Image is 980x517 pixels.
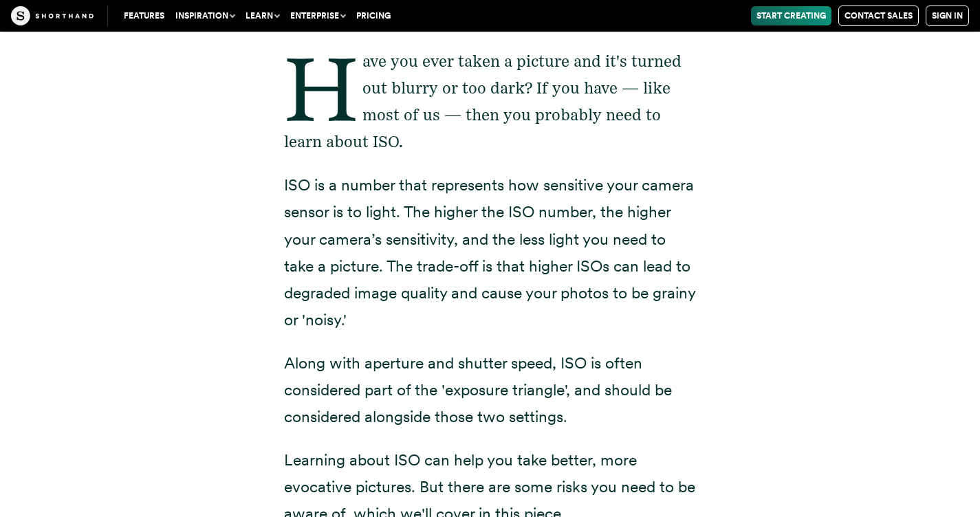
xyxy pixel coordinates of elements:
img: The Craft [11,6,94,25]
a: Sign in [926,5,969,26]
a: Contact Sales [838,5,919,26]
p: Have you ever taken a picture and it's turned out blurry or too dark? If you have — like most of ... [284,48,697,155]
button: Inspiration [170,6,240,25]
button: Learn [240,6,285,25]
p: ISO is a number that represents how sensitive your camera sensor is to light. The higher the ISO ... [284,172,697,333]
a: Pricing [351,6,396,25]
a: Features [118,6,170,25]
button: Enterprise [285,6,351,25]
p: Along with aperture and shutter speed, ISO is often considered part of the 'exposure triangle', a... [284,350,697,430]
a: Start Creating [751,6,831,25]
